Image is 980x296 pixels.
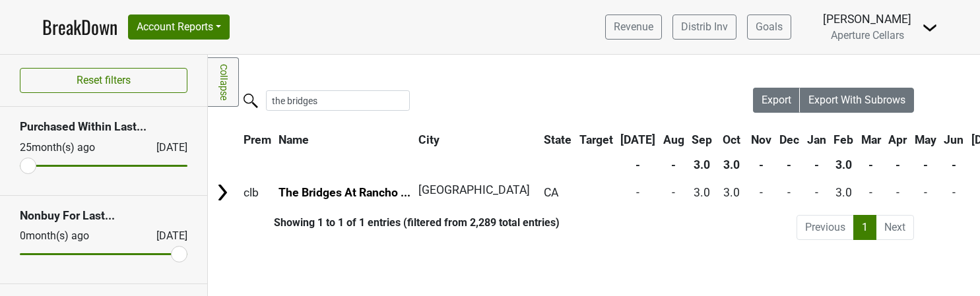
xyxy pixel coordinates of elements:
h3: Nonbuy For Last... [20,209,187,223]
th: 3.0 [689,153,716,177]
th: Aug: activate to sort column ascending [660,128,688,152]
div: [DATE] [145,140,187,156]
a: Goals [747,15,791,40]
th: Prem: activate to sort column ascending [240,128,275,152]
div: [PERSON_NAME] [823,11,911,28]
a: Collapse [208,57,239,107]
a: BreakDown [42,13,117,41]
span: - [952,186,956,199]
span: Prem [244,133,271,146]
button: Account Reports [128,15,230,40]
img: Dropdown Menu [922,20,938,36]
th: Nov: activate to sort column ascending [748,128,775,152]
td: clb [240,178,275,206]
th: Sep: activate to sort column ascending [689,128,716,152]
span: 3.0 [723,186,740,199]
a: Distrib Inv [672,15,736,40]
th: - [858,153,884,177]
th: Jan: activate to sort column ascending [804,128,830,152]
span: - [924,186,927,199]
th: &nbsp;: activate to sort column ascending [209,128,239,152]
span: - [787,186,791,199]
a: The Bridges At Rancho ... [278,186,410,199]
div: 25 month(s) ago [20,140,125,156]
button: Export With Subrows [800,88,914,113]
span: - [672,186,675,199]
th: Apr: activate to sort column ascending [885,128,910,152]
span: Export With Subrows [808,94,905,106]
span: [GEOGRAPHIC_DATA] [418,183,530,196]
span: Export [762,94,791,106]
span: 3.0 [694,186,710,199]
th: Jul: activate to sort column ascending [617,128,659,152]
th: May: activate to sort column ascending [911,128,940,152]
span: - [896,186,899,199]
th: 3.0 [830,153,857,177]
div: Showing 1 to 1 of 1 entries (filtered from 2,289 total entries) [208,216,560,229]
span: - [636,186,639,199]
button: Reset filters [20,68,187,93]
span: - [869,186,872,199]
th: Feb: activate to sort column ascending [830,128,857,152]
th: State: activate to sort column ascending [540,128,575,152]
div: 0 month(s) ago [20,228,125,244]
img: Arrow right [212,183,232,202]
th: - [776,153,802,177]
span: Name [278,133,309,146]
div: [DATE] [145,228,187,244]
h3: Purchased Within Last... [20,120,187,134]
th: City: activate to sort column ascending [415,128,524,152]
th: - [885,153,910,177]
span: - [815,186,818,199]
a: 1 [853,215,876,240]
button: Export [753,88,800,113]
th: - [804,153,830,177]
th: Target: activate to sort column ascending [576,128,616,152]
th: Mar: activate to sort column ascending [858,128,884,152]
span: - [760,186,763,199]
th: - [941,153,967,177]
th: 3.0 [717,153,746,177]
th: - [660,153,688,177]
span: CA [544,186,558,199]
th: Name: activate to sort column ascending [276,128,414,152]
th: - [911,153,940,177]
th: Oct: activate to sort column ascending [717,128,746,152]
th: - [748,153,775,177]
span: Aperture Cellars [831,29,904,42]
span: 3.0 [835,186,852,199]
th: Dec: activate to sort column ascending [776,128,802,152]
th: - [617,153,659,177]
a: Revenue [605,15,662,40]
span: Target [579,133,613,146]
th: Jun: activate to sort column ascending [941,128,967,152]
